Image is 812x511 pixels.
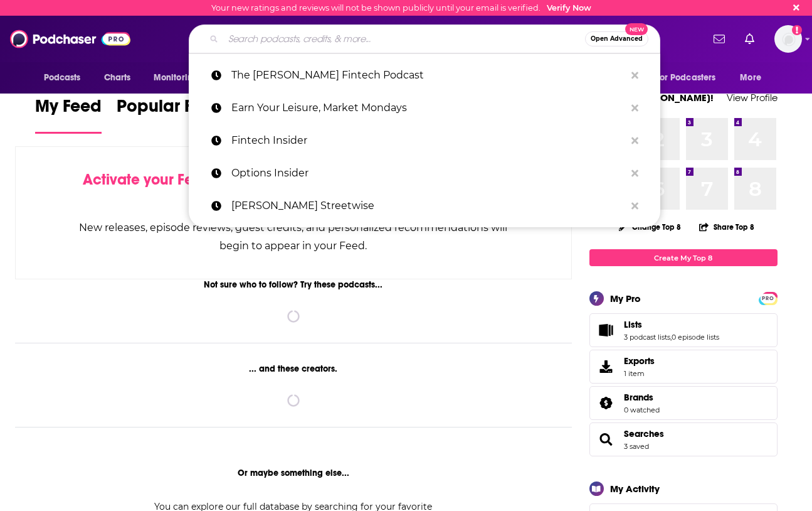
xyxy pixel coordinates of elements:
[648,66,734,90] button: open menu
[774,25,802,53] span: Logged in as charlottestone
[624,442,649,451] a: 3 saved
[189,157,660,190] a: Options Insider
[594,431,619,448] a: Searches
[740,69,761,87] span: More
[231,190,625,222] p: Barron’s Streetwise
[731,66,777,90] button: open menu
[709,28,730,50] a: Show notifications dropdown
[117,95,223,124] span: Popular Feed
[211,3,591,13] div: Your new ratings and reviews will not be shown publicly until your email is verified.
[547,3,591,13] a: Verify Now
[624,319,719,330] a: Lists
[624,392,660,403] a: Brands
[83,170,211,189] span: Activate your Feed
[761,294,776,303] span: PRO
[589,422,778,456] span: Searches
[145,66,214,90] button: open menu
[740,28,759,50] a: Show notifications dropdown
[189,124,660,157] a: Fintech Insider
[223,29,585,49] input: Search podcasts, credits, & more...
[624,319,642,330] span: Lists
[189,92,660,124] a: Earn Your Leisure, Market Mondays
[189,59,660,92] a: The [PERSON_NAME] Fintech Podcast
[594,394,619,412] a: Brands
[624,355,655,367] span: Exports
[15,279,572,290] div: Not sure who to follow? Try these podcasts...
[15,468,572,478] div: Or maybe something else...
[624,333,670,342] a: 3 podcast lists
[585,31,648,46] button: Open AdvancedNew
[594,321,619,339] a: Lists
[589,386,778,420] span: Brands
[624,406,660,414] a: 0 watched
[624,428,664,439] a: Searches
[589,350,778,384] a: Exports
[189,190,660,222] a: [PERSON_NAME] Streetwise
[154,69,198,87] span: Monitoring
[78,171,509,207] div: by following Podcasts, Creators, Lists, and other Users!
[656,69,716,87] span: For Podcasters
[44,69,81,87] span: Podcasts
[96,66,139,90] a: Charts
[117,95,223,134] a: Popular Feed
[774,25,802,53] button: Show profile menu
[35,95,102,124] span: My Feed
[761,293,776,303] a: PRO
[35,95,102,134] a: My Feed
[10,27,130,51] img: Podchaser - Follow, Share and Rate Podcasts
[727,92,778,104] a: View Profile
[624,369,655,378] span: 1 item
[231,92,625,124] p: Earn Your Leisure, Market Mondays
[670,333,672,342] span: ,
[699,215,755,239] button: Share Top 8
[610,293,641,304] div: My Pro
[625,23,648,35] span: New
[610,483,660,495] div: My Activity
[104,69,131,87] span: Charts
[792,25,802,35] svg: Email not verified
[774,25,802,53] img: User Profile
[189,24,660,53] div: Search podcasts, credits, & more...
[231,157,625,190] p: Options Insider
[589,249,778,266] a: Create My Top 8
[231,59,625,92] p: The Wharton Fintech Podcast
[589,313,778,347] span: Lists
[15,363,572,374] div: ... and these creators.
[78,218,509,255] div: New releases, episode reviews, guest credits, and personalized recommendations will begin to appe...
[672,333,719,342] a: 0 episode lists
[611,219,689,235] button: Change Top 8
[624,392,653,403] span: Brands
[594,358,619,375] span: Exports
[231,124,625,157] p: Fintech Insider
[591,36,643,42] span: Open Advanced
[35,66,97,90] button: open menu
